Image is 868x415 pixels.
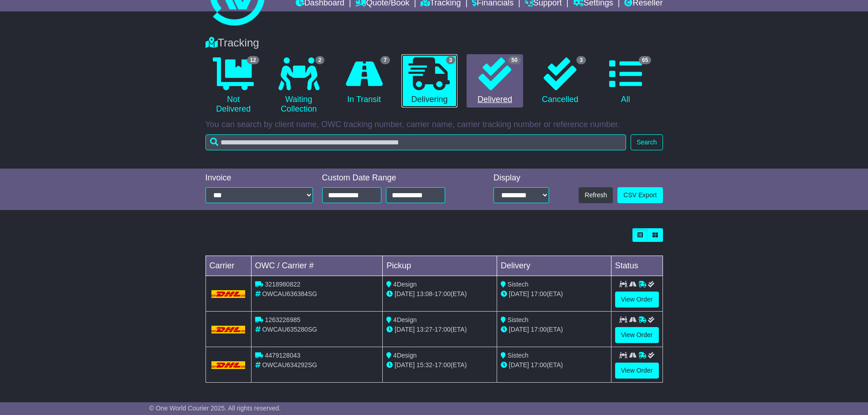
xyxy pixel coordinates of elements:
a: 65 All [597,54,653,108]
span: [DATE] [509,361,529,369]
span: 4Design [393,352,416,359]
a: 3 Cancelled [532,54,588,108]
div: - (ETA) [386,289,493,299]
span: 4Design [393,281,416,288]
div: Tracking [201,36,668,50]
span: Sistech [508,352,529,359]
span: [DATE] [395,326,415,333]
span: 65 [639,56,651,64]
a: View Order [615,327,659,343]
span: © One World Courier 2025. All rights reserved. [149,405,281,412]
span: 12 [247,56,259,64]
span: 4479128043 [265,352,300,359]
div: - (ETA) [386,360,493,370]
div: - (ETA) [386,325,493,334]
div: Invoice [205,173,313,183]
a: CSV Export [617,187,663,203]
span: [DATE] [395,361,415,369]
a: View Order [615,292,659,307]
span: 17:00 [435,326,451,333]
td: OWC / Carrier # [251,256,383,276]
button: Search [631,134,663,150]
span: 17:00 [531,290,547,297]
img: DHL.png [211,290,246,297]
div: Custom Date Range [322,173,468,183]
a: 50 Delivered [467,54,523,108]
span: 13:27 [416,326,432,333]
button: Refresh [579,187,613,203]
span: 2 [315,56,325,64]
a: 12 Not Delivered [205,54,262,118]
span: 13:08 [416,290,432,297]
a: 3 Delivering [401,54,457,108]
td: Pickup [383,256,497,276]
span: 3 [576,56,586,64]
span: [DATE] [509,326,529,333]
a: View Order [615,363,659,379]
p: You can search by client name, OWC tracking number, carrier name, carrier tracking number or refe... [205,120,663,130]
span: Sistech [508,281,529,288]
span: 4Design [393,316,416,323]
div: (ETA) [501,325,607,334]
div: (ETA) [501,360,607,370]
span: 17:00 [435,290,451,297]
td: Delivery [497,256,611,276]
span: 7 [380,56,390,64]
a: 2 Waiting Collection [271,54,327,118]
div: Display [493,173,549,183]
img: DHL.png [211,326,246,333]
span: OWCAU636384SG [262,290,317,297]
span: [DATE] [509,290,529,297]
span: 1263226985 [265,316,300,323]
span: 15:32 [416,361,432,369]
td: Status [611,256,663,276]
span: 3218980822 [265,281,300,288]
a: 7 In Transit [336,54,392,108]
td: Carrier [205,256,251,276]
span: 17:00 [531,326,547,333]
span: 50 [508,56,520,64]
span: OWCAU635280SG [262,326,317,333]
span: Sistech [508,316,529,323]
img: DHL.png [211,361,246,369]
span: 17:00 [531,361,547,369]
span: [DATE] [395,290,415,297]
div: (ETA) [501,289,607,299]
span: 3 [446,56,456,64]
span: 17:00 [435,361,451,369]
span: OWCAU634292SG [262,361,317,369]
